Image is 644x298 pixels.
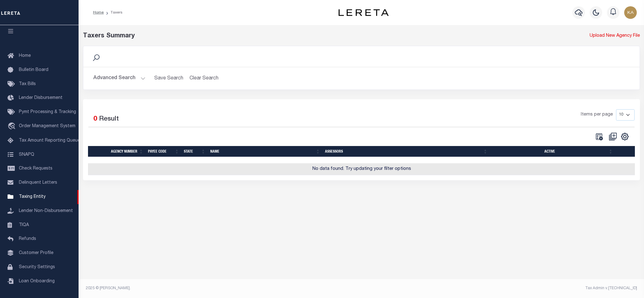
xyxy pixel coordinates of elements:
[99,114,119,124] label: Result
[19,54,31,58] span: Home
[366,285,637,291] div: Tax Admin v.[TECHNICAL_ID]
[19,124,75,128] span: Order Management System
[208,146,322,157] th: Name: activate to sort column ascending
[19,96,63,100] span: Lender Disbursement
[19,237,36,241] span: Refunds
[19,195,46,199] span: Taxing Entity
[104,10,123,15] li: Taxers
[19,152,34,157] span: SNAPQ
[19,110,76,114] span: Pymt Processing & Tracking
[88,163,636,176] td: No data found. Try updating your filter options
[19,223,29,227] span: TIQA
[93,116,97,122] span: 0
[19,166,52,171] span: Check Requests
[19,181,57,185] span: Delinquent Letters
[19,251,53,255] span: Customer Profile
[181,146,208,157] th: State: activate to sort column ascending
[624,6,637,19] img: svg+xml;base64,PHN2ZyB4bWxucz0iaHR0cDovL3d3dy53My5vcmcvMjAwMC9zdmciIHBvaW50ZXItZXZlbnRzPSJub25lIi...
[581,111,613,118] span: Items per page
[490,146,615,157] th: Active: activate to sort column ascending
[339,9,389,16] img: logo-dark.svg
[19,82,36,86] span: Tax Bills
[19,265,55,269] span: Security Settings
[187,72,221,84] button: Clear Search
[615,146,635,157] th: &nbsp;
[8,122,18,131] i: travel_explore
[108,146,146,157] th: Agency Number: activate to sort column ascending
[19,138,80,143] span: Tax Amount Reporting Queue
[322,146,490,157] th: Assessors: activate to sort column ascending
[19,209,73,213] span: Lender Non-Disbursement
[590,33,640,40] a: Upload New Agency File
[19,279,55,284] span: Loan Onboarding
[93,11,104,14] a: Home
[151,72,187,84] button: Save Search
[81,285,361,291] div: 2025 © [PERSON_NAME].
[83,31,498,41] div: Taxers Summary
[19,68,48,72] span: Bulletin Board
[93,72,146,84] button: Advanced Search
[146,146,181,157] th: Payee Code: activate to sort column ascending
